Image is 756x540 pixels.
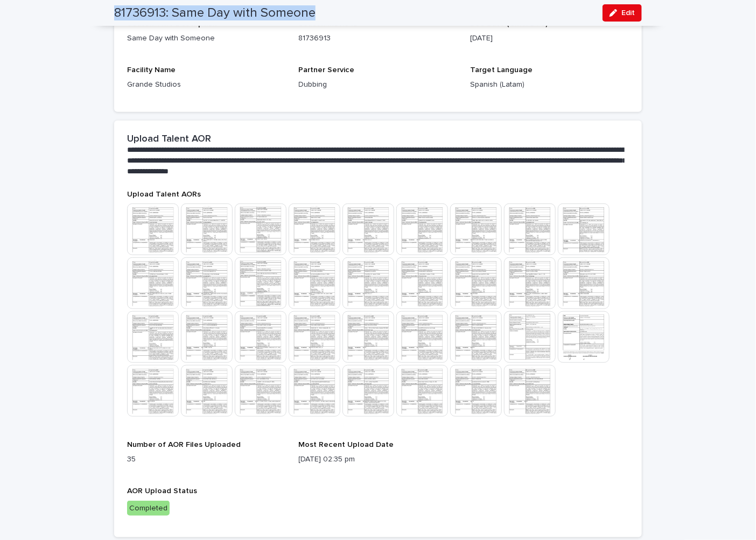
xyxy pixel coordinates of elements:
[127,454,286,465] p: 35
[114,5,316,21] h2: 81736913: Same Day with Someone
[127,20,217,27] span: Season Title Description
[127,501,170,516] div: Completed
[621,9,635,17] span: Edit
[470,33,629,44] p: [DATE]
[603,4,642,22] button: Edit
[299,441,394,448] span: Most Recent Upload Date
[127,66,176,74] span: Facility Name
[127,441,241,448] span: Number of AOR Files Uploaded
[470,66,533,74] span: Target Language
[127,134,211,145] h2: Upload Talent AOR
[299,66,355,74] span: Partner Service
[127,33,286,44] p: Same Day with Someone
[299,79,458,90] p: Dubbing
[470,79,629,90] p: Spanish (Latam)
[299,454,458,465] p: [DATE] 02:35 pm
[299,20,359,27] span: Season Movie ID
[127,487,197,495] span: AOR Upload Status
[127,191,201,198] span: Upload Talent AORs
[470,20,548,27] span: Due Date (GMT/UTC)
[299,33,458,44] p: 81736913
[127,79,286,90] p: Grande Studios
